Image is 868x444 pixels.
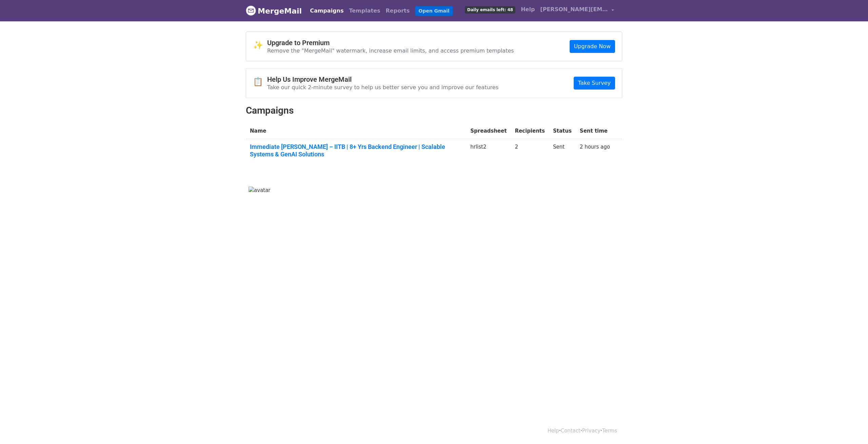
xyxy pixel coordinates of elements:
th: Recipients [511,123,549,139]
th: Name [246,123,466,139]
th: Status [549,123,576,139]
iframe: Chat Widget [834,411,868,444]
a: Privacy [582,428,600,434]
a: Reports [383,4,413,18]
h2: Campaigns [246,105,622,116]
a: Take Survey [574,77,615,90]
img: avatar [249,187,271,194]
a: Campaigns [307,4,346,18]
a: Upgrade Now [570,40,615,53]
a: [PERSON_NAME][EMAIL_ADDRESS][DOMAIN_NAME] [537,3,617,19]
h4: Help Us Improve MergeMail [267,75,498,83]
td: hrlist2 [466,139,511,165]
a: Terms [602,428,617,434]
span: Daily emails left: 48 [465,6,515,14]
th: Sent time [576,123,614,139]
img: MergeMail logo [246,5,256,16]
a: MergeMail [246,4,302,18]
a: Open Gmail [415,6,453,16]
span: ✨ [253,40,267,50]
a: Templates [346,4,383,18]
a: Contact [561,428,580,434]
td: 2 [511,139,549,165]
a: Help [518,3,537,16]
span: 📋 [253,77,267,87]
a: Immediate [PERSON_NAME] – IITB | 8+ Yrs Backend Engineer | Scalable Systems & GenAI Solutions [250,143,462,158]
th: Spreadsheet [466,123,511,139]
a: 2 hours ago [580,144,610,150]
p: Remove the "MergeMail" watermark, increase email limits, and access premium templates [267,47,514,54]
td: Sent [549,139,576,165]
span: [PERSON_NAME][EMAIL_ADDRESS][DOMAIN_NAME] [540,5,608,14]
h4: Upgrade to Premium [267,39,514,47]
a: Daily emails left: 48 [462,3,518,16]
p: Take our quick 2-minute survey to help us better serve you and improve our features [267,84,498,91]
a: Help [548,428,559,434]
